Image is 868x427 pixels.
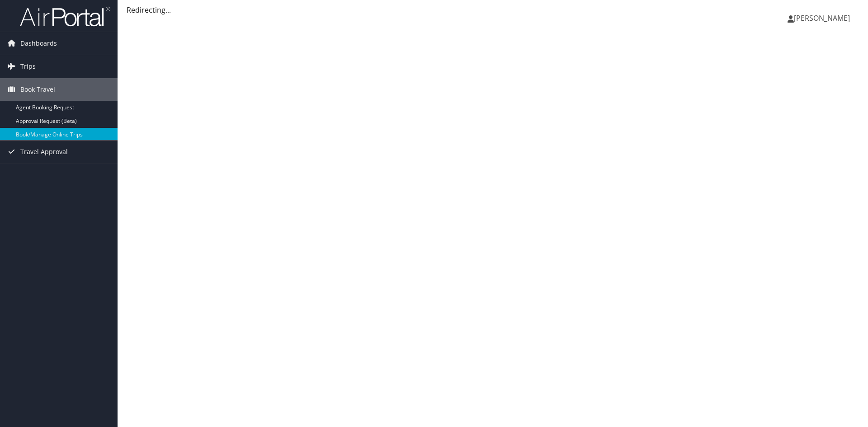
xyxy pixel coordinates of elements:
[794,13,850,23] span: [PERSON_NAME]
[20,32,57,55] span: Dashboards
[20,141,68,163] span: Travel Approval
[20,55,36,78] span: Trips
[20,6,110,27] img: airportal-logo.png
[127,5,859,15] div: Redirecting...
[20,78,55,101] span: Book Travel
[788,5,859,32] a: [PERSON_NAME]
